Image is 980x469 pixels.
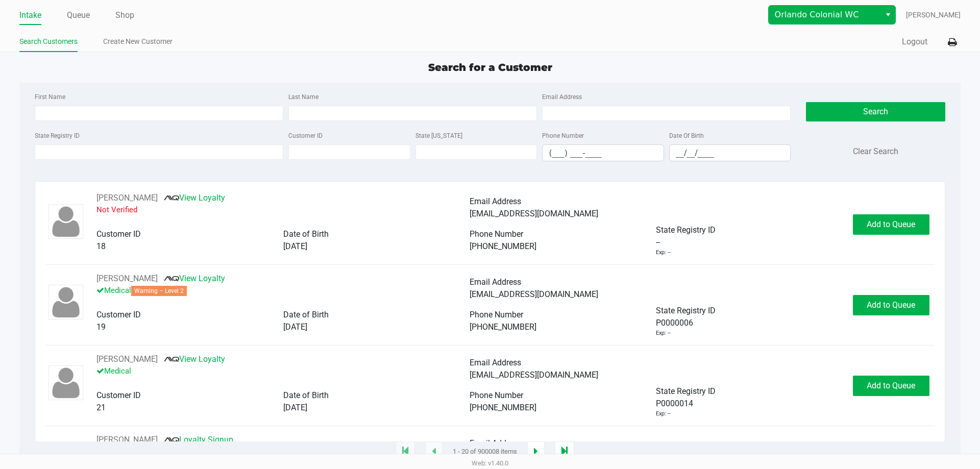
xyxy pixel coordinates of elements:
a: Intake [19,8,41,22]
span: Phone Number [470,229,523,239]
button: Add to Queue [853,295,929,315]
span: P0000014 [656,398,693,410]
button: Logout [902,36,927,48]
span: Add to Queue [867,300,915,310]
app-submit-button: Next [527,441,545,462]
p: Not Verified [96,204,470,216]
p: Medical [96,365,470,377]
span: Add to Queue [867,381,915,390]
span: [PHONE_NUMBER] [470,322,536,332]
button: Add to Queue [853,376,929,396]
span: 19 [96,322,106,332]
a: View Loyalty [164,274,225,283]
div: Exp: -- [656,410,671,418]
span: Web: v1.40.0 [472,459,508,467]
span: Customer ID [96,390,141,400]
span: State Registry ID [656,386,716,396]
label: First Name [35,92,65,102]
span: Phone Number [470,310,523,319]
input: Format: MM/DD/YYYY [670,145,791,161]
div: Exp: -- [656,249,671,257]
span: [PHONE_NUMBER] [470,403,536,412]
span: Customer ID [96,229,141,239]
button: Search [806,102,945,121]
button: Add to Queue [853,214,929,235]
button: Select [880,6,895,24]
span: Customer ID [96,310,141,319]
span: Date of Birth [283,310,329,319]
app-submit-button: Move to last page [555,441,574,462]
span: Date of Birth [283,390,329,400]
button: See customer info [96,353,158,365]
span: [DATE] [283,322,307,332]
span: Email Address [470,438,521,448]
a: Queue [67,8,90,22]
span: 21 [96,403,106,412]
label: State Registry ID [35,131,80,140]
span: Email Address [470,277,521,287]
label: Phone Number [542,131,584,140]
span: State Registry ID [656,225,716,235]
span: Orlando Colonial WC [775,9,874,21]
span: [PHONE_NUMBER] [470,241,536,251]
span: 1 - 20 of 900008 items [453,447,517,457]
span: 18 [96,241,106,251]
span: Email Address [470,196,521,206]
label: Last Name [288,92,318,102]
span: [EMAIL_ADDRESS][DOMAIN_NAME] [470,289,598,299]
label: Date Of Birth [669,131,704,140]
span: [PERSON_NAME] [906,10,961,20]
span: Add to Queue [867,219,915,229]
span: [EMAIL_ADDRESS][DOMAIN_NAME] [470,209,598,218]
kendo-maskedtextbox: Format: (999) 999-9999 [542,144,664,161]
span: [DATE] [283,241,307,251]
span: Warning – Level 2 [131,286,187,296]
a: Shop [115,8,134,22]
p: Medical [96,285,470,297]
input: Format: (999) 999-9999 [543,145,664,161]
div: Exp: -- [656,329,671,338]
span: [EMAIL_ADDRESS][DOMAIN_NAME] [470,370,598,380]
kendo-maskedtextbox: Format: MM/DD/YYYY [669,144,791,161]
a: Create New Customer [103,35,173,48]
a: View Loyalty [164,354,225,364]
span: Phone Number [470,390,523,400]
label: State [US_STATE] [415,131,462,140]
button: See customer info [96,273,158,285]
span: Email Address [470,358,521,367]
label: Email Address [542,92,582,102]
span: State Registry ID [656,306,716,315]
app-submit-button: Previous [425,441,443,462]
button: See customer info [96,192,158,204]
a: Search Customers [19,35,78,48]
a: View Loyalty [164,193,225,203]
app-submit-button: Move to first page [396,441,415,462]
span: Search for a Customer [428,61,552,73]
button: Clear Search [853,145,898,158]
span: [DATE] [283,403,307,412]
span: Date of Birth [283,229,329,239]
span: -- [656,236,660,249]
label: Customer ID [288,131,323,140]
button: See customer info [96,434,158,446]
span: P0000006 [656,317,693,329]
a: Loyalty Signup [164,435,233,445]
